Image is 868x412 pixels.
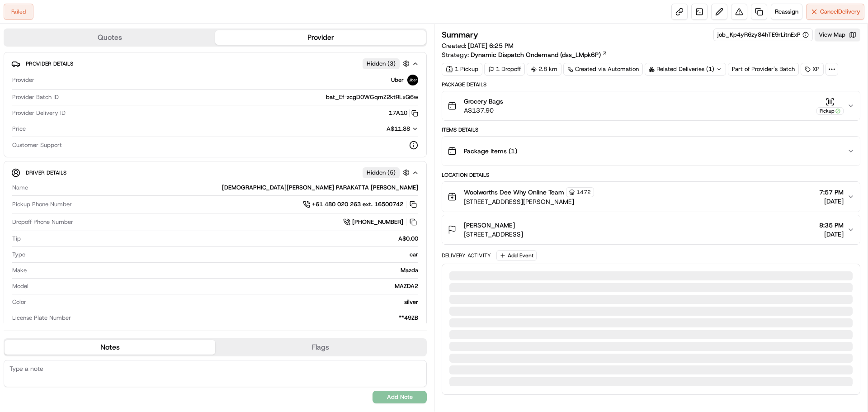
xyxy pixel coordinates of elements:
[442,126,860,133] div: Items Details
[442,91,860,120] button: Grocery BagsA$137.90Pickup
[11,56,419,71] button: Provider DetailsHidden (3)
[471,50,608,59] a: Dynamic Dispatch Ondemand (dss_LMpk6P)
[806,4,864,20] button: CancelDelivery
[12,184,28,192] span: Name
[352,218,403,226] span: [PHONE_NUMBER]
[215,340,426,355] button: Flags
[32,282,418,290] div: MAZDA2
[442,182,860,212] button: Woolworths Dee Why Online Team1472[STREET_ADDRESS][PERSON_NAME]7:57 PM[DATE]
[816,97,844,115] button: Pickup
[12,141,62,149] span: Customer Support
[12,218,73,226] span: Dropoff Phone Number
[464,188,564,197] span: Woolworths Dee Why Online Team
[30,266,418,275] div: Mazda
[464,197,594,206] span: [STREET_ADDRESS][PERSON_NAME]
[12,282,28,290] span: Model
[12,76,34,84] span: Provider
[12,251,25,259] span: Type
[819,188,844,197] span: 7:57 PM
[32,184,418,192] div: [DEMOGRAPHIC_DATA][PERSON_NAME] PARAKATTA [PERSON_NAME]
[26,60,73,67] span: Provider Details
[12,109,66,117] span: Provider Delivery ID
[819,230,844,239] span: [DATE]
[442,41,514,50] span: Created:
[464,97,503,106] span: Grocery Bags
[12,200,72,208] span: Pickup Phone Number
[30,298,418,306] div: silver
[312,200,403,208] span: +61 480 020 263 ext. 16500742
[471,50,601,59] span: Dynamic Dispatch Ondemand (dss_LMpk6P)
[11,165,419,180] button: Driver DetailsHidden (5)
[464,221,515,230] span: [PERSON_NAME]
[12,125,26,133] span: Price
[367,60,396,68] span: Hidden ( 3 )
[775,8,798,16] span: Reassign
[819,197,844,206] span: [DATE]
[389,109,418,117] button: 17A10
[24,235,418,243] div: A$0.00
[442,215,860,244] button: [PERSON_NAME][STREET_ADDRESS]8:35 PM[DATE]
[717,31,809,39] button: job_Kp4yR6zy84hTE9rLitnExP
[29,251,418,259] div: car
[12,235,21,243] span: Tip
[576,189,591,196] span: 1472
[816,107,844,115] div: Pickup
[496,250,537,261] button: Add Event
[442,50,608,59] div: Strategy:
[819,221,844,230] span: 8:35 PM
[484,63,525,76] div: 1 Dropoff
[771,4,802,20] button: Reassign
[363,167,412,178] button: Hidden (5)
[563,63,643,76] a: Created via Automation
[801,63,824,76] div: XP
[468,42,514,50] span: [DATE] 6:25 PM
[442,81,860,88] div: Package Details
[407,75,418,85] img: uber-new-logo.jpeg
[5,30,215,45] button: Quotes
[363,58,412,69] button: Hidden (3)
[387,125,410,133] span: A$11.88
[645,63,726,76] div: Related Deliveries (1)
[215,30,426,45] button: Provider
[12,93,59,101] span: Provider Batch ID
[442,31,478,39] h3: Summary
[815,28,860,41] button: View Map
[820,8,860,16] span: Cancel Delivery
[367,169,396,177] span: Hidden ( 5 )
[391,76,404,84] span: Uber
[527,63,561,76] div: 2.8 km
[5,340,215,355] button: Notes
[442,171,860,179] div: Location Details
[442,252,491,259] div: Delivery Activity
[343,217,418,227] a: [PHONE_NUMBER]
[326,93,418,101] span: bat_Ef-zcgD0WGqmZ2ktRLxQ6w
[12,314,71,322] span: License Plate Number
[12,298,26,306] span: Color
[26,169,66,176] span: Driver Details
[464,230,523,239] span: [STREET_ADDRESS]
[442,137,860,166] button: Package Items (1)
[464,147,517,156] span: Package Items ( 1 )
[442,63,482,76] div: 1 Pickup
[12,266,27,275] span: Make
[339,125,418,133] button: A$11.88
[303,199,418,209] a: +61 480 020 263 ext. 16500742
[464,106,503,115] span: A$137.90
